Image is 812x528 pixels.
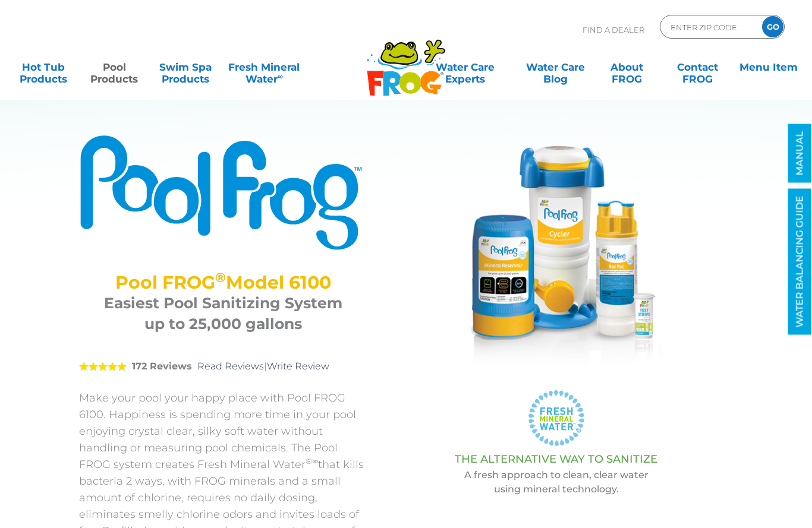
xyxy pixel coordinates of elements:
input: GO [762,16,783,37]
p: Find A Dealer [583,15,644,45]
a: AboutFROG [595,55,658,79]
sup: ®∞ [306,456,318,466]
a: Menu Item [737,55,800,79]
a: Swim SpaProducts [154,55,217,79]
h2: Pool FROG Model 6100 [94,272,353,293]
a: Read Reviews [197,361,264,372]
a: Hot TubProducts [12,55,75,79]
a: Water CareExperts [414,55,516,79]
a: MANUAL [788,124,811,183]
a: WATER BALANCING GUIDE [788,189,811,335]
p: A fresh approach to clean, clear water using mineral technology. [397,468,715,497]
span: 5 [79,362,127,371]
a: PoolProducts [83,55,146,79]
img: Frog Products Logo [360,24,452,96]
a: Write Review [267,361,329,372]
img: Product Logo [79,134,367,251]
a: Fresh MineralWater∞ [225,55,304,79]
div: | [79,343,367,390]
sup: ® [215,269,226,286]
h3: THE ALTERNATIVE WAY TO SANITIZE [397,453,715,465]
sup: ∞ [278,72,283,81]
a: ContactFROG [666,55,729,79]
a: Water CareBlog [524,55,587,79]
h3: Easiest Pool Sanitizing System up to 25,000 gallons [94,293,353,334]
strong: 172 Reviews [132,361,192,372]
